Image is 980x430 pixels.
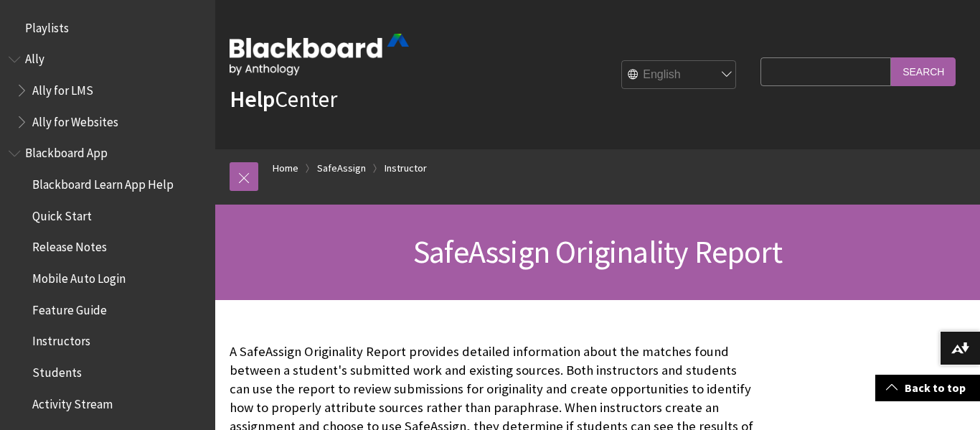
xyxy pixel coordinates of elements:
[317,159,366,177] a: SafeAssign
[413,232,782,271] span: SafeAssign Originality Report
[230,34,409,75] img: Blackboard by Anthology
[32,392,113,411] span: Activity Stream
[891,57,956,85] input: Search
[25,47,44,67] span: Ally
[32,204,92,223] span: Quick Start
[32,329,90,349] span: Instructors
[25,16,69,35] span: Playlists
[32,78,93,98] span: Ally for LMS
[230,85,275,113] strong: Help
[9,47,207,134] nav: Book outline for Anthology Ally Help
[875,375,980,401] a: Back to top
[230,85,337,113] a: HelpCenter
[32,360,82,380] span: Students
[385,159,427,177] a: Instructor
[32,172,174,192] span: Blackboard Learn App Help
[32,110,118,129] span: Ally for Websites
[25,141,108,161] span: Blackboard App
[32,266,126,286] span: Mobile Auto Login
[622,61,737,90] select: Site Language Selector
[32,235,107,255] span: Release Notes
[32,298,107,317] span: Feature Guide
[273,159,298,177] a: Home
[9,16,207,40] nav: Book outline for Playlists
